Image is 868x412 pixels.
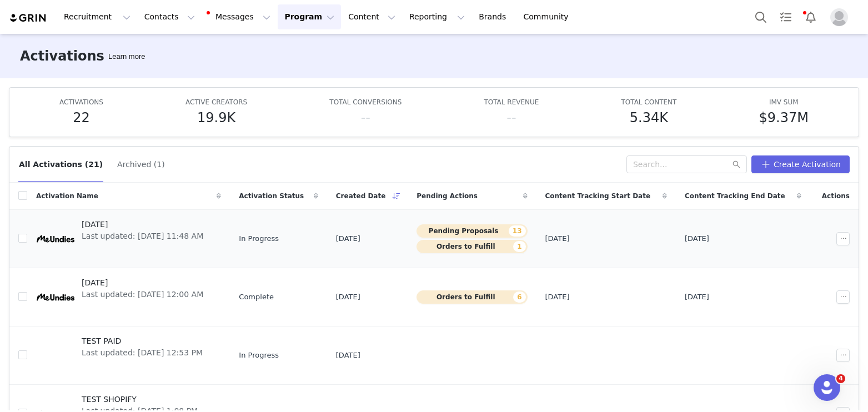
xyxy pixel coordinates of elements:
[621,98,676,106] span: TOTAL CONTENT
[732,160,740,168] i: icon: search
[472,4,516,29] a: Brands
[626,155,747,173] input: Search...
[336,233,360,244] span: [DATE]
[751,155,850,173] button: Create Activation
[685,292,709,303] span: [DATE]
[545,233,570,244] span: [DATE]
[417,224,527,238] button: Pending Proposals13
[36,217,221,261] a: [DATE]Last updated: [DATE] 11:48 AM
[82,394,198,405] span: TEST SHOPIFY
[484,98,539,106] span: TOTAL REVENUE
[630,108,668,128] h5: 5.34K
[545,292,570,303] span: [DATE]
[36,275,221,319] a: [DATE]Last updated: [DATE] 12:00 AM
[36,333,221,378] a: TEST PAIDLast updated: [DATE] 12:53 PM
[417,191,478,201] span: Pending Actions
[685,191,785,201] span: Content Tracking End Date
[239,350,279,361] span: In Progress
[814,374,840,401] iframe: Intercom live chat
[830,8,848,26] img: placeholder-profile.jpg
[20,46,104,66] h3: Activations
[82,335,203,347] span: TEST PAID
[545,191,651,201] span: Content Tracking Start Date
[138,4,202,29] button: Contacts
[506,108,516,128] h5: --
[417,240,527,253] button: Orders to Fulfill1
[517,4,580,29] a: Community
[82,219,203,230] span: [DATE]
[342,4,402,29] button: Content
[769,98,799,106] span: IMV SUM
[197,108,235,128] h5: 19.9K
[106,51,147,62] div: Tooltip anchor
[810,184,859,208] div: Actions
[82,347,203,359] span: Last updated: [DATE] 12:53 PM
[685,233,709,244] span: [DATE]
[239,292,274,303] span: Complete
[836,374,845,383] span: 4
[9,13,48,23] img: grin logo
[336,292,360,303] span: [DATE]
[417,290,527,304] button: Orders to Fulfill6
[59,98,103,106] span: ACTIVATIONS
[336,350,360,361] span: [DATE]
[403,4,471,29] button: Reporting
[36,191,98,201] span: Activation Name
[774,4,798,29] a: Tasks
[759,108,809,128] h5: $9.37M
[202,4,277,29] button: Messages
[18,155,103,173] button: All Activations (21)
[117,155,165,173] button: Archived (1)
[361,108,370,128] h5: --
[824,8,859,26] button: Profile
[82,277,203,289] span: [DATE]
[329,98,402,106] span: TOTAL CONVERSIONS
[749,4,773,29] button: Search
[73,108,90,128] h5: 22
[799,4,823,29] button: Notifications
[239,191,304,201] span: Activation Status
[185,98,247,106] span: ACTIVE CREATORS
[82,289,203,300] span: Last updated: [DATE] 12:00 AM
[336,191,386,201] span: Created Date
[278,4,341,29] button: Program
[82,230,203,242] span: Last updated: [DATE] 11:48 AM
[57,4,137,29] button: Recruitment
[239,233,279,244] span: In Progress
